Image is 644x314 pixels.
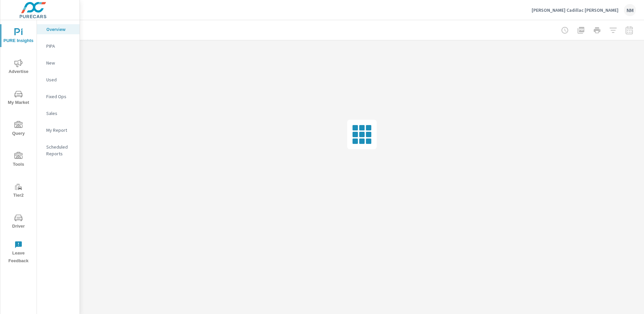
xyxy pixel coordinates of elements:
div: NM [624,4,636,16]
p: PIPA [46,43,74,49]
p: Fixed Ops [46,93,74,100]
span: Tier2 [2,183,35,199]
span: My Market [2,90,35,107]
div: My Report [37,125,79,135]
div: Sales [37,108,79,118]
p: Used [46,76,74,83]
span: Tools [2,152,35,168]
span: Leave Feedback [2,241,35,265]
div: PIPA [37,41,79,51]
span: Driver [2,214,35,230]
p: Scheduled Reports [46,144,74,157]
div: nav menu [0,20,37,268]
div: Fixed Ops [37,91,79,102]
div: Overview [37,24,79,34]
div: Scheduled Reports [37,142,79,159]
div: New [37,58,79,68]
span: Query [2,121,35,138]
span: PURE Insights [2,28,35,45]
p: Overview [46,26,74,33]
p: [PERSON_NAME] Cadillac [PERSON_NAME] [532,7,619,13]
p: Sales [46,110,74,117]
div: Used [37,75,79,85]
span: Advertise [2,59,35,76]
p: My Report [46,127,74,133]
p: New [46,60,74,66]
